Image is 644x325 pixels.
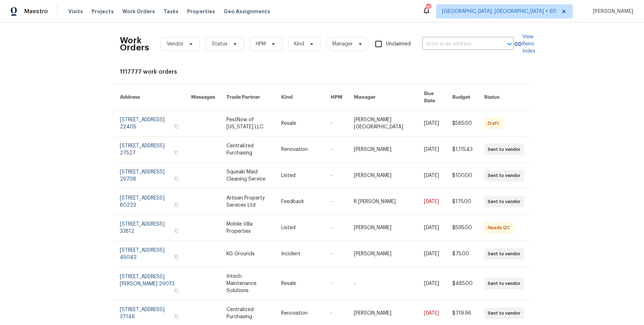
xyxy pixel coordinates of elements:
[221,163,275,189] td: Squeaki Maid Cleaning Service
[275,189,325,215] td: Feedback
[275,110,325,137] td: Resale
[348,84,418,110] th: Manager
[275,163,325,189] td: Listed
[173,123,180,130] button: Copy Address
[325,137,348,163] td: -
[173,202,180,208] button: Copy Address
[422,39,494,50] input: Enter in an address
[173,287,180,294] button: Copy Address
[221,215,275,241] td: Mobile Villa Properties
[212,40,228,48] span: Status
[348,137,418,163] td: [PERSON_NAME]
[173,254,180,260] button: Copy Address
[348,110,418,137] td: [PERSON_NAME][GEOGRAPHIC_DATA]
[275,84,325,110] th: Kind
[348,267,418,300] td: -
[325,267,348,300] td: -
[418,84,447,110] th: Due Date
[447,84,478,110] th: Budget
[173,176,180,182] button: Copy Address
[173,149,180,156] button: Copy Address
[120,68,524,75] div: 1117777 work orders
[221,110,275,137] td: PestNow of [US_STATE] LLC
[173,228,180,234] button: Copy Address
[325,84,348,110] th: HPM
[590,8,633,15] span: [PERSON_NAME]
[221,84,275,110] th: Trade Partner
[221,241,275,267] td: KG Grounds
[224,8,270,15] span: Geo Assignments
[164,9,179,14] span: Tasks
[332,40,353,48] span: Manager
[504,39,514,49] button: Open
[120,37,149,51] h2: Work Orders
[426,4,431,11] div: 753
[442,8,556,15] span: [GEOGRAPHIC_DATA], [GEOGRAPHIC_DATA] + 60
[114,84,185,110] th: Address
[325,241,348,267] td: -
[325,110,348,137] td: -
[256,40,266,48] span: HPM
[275,137,325,163] td: Renovation
[187,8,215,15] span: Properties
[24,8,48,15] span: Maestro
[275,267,325,300] td: Resale
[294,40,304,48] span: Kind
[325,215,348,241] td: -
[325,163,348,189] td: -
[122,8,155,15] span: Work Orders
[173,313,180,320] button: Copy Address
[275,215,325,241] td: Listed
[167,40,184,48] span: Vendor
[221,267,275,300] td: Intech Maintenance Solutions
[514,33,535,55] a: View Reno Index
[221,137,275,163] td: Centralized Purchasing
[221,189,275,215] td: Artisan Property Services Ltd
[348,163,418,189] td: [PERSON_NAME]
[386,40,411,48] span: Unclaimed
[68,8,83,15] span: Visits
[185,84,221,110] th: Messages
[478,84,530,110] th: Status
[348,215,418,241] td: [PERSON_NAME]
[348,189,418,215] td: R [PERSON_NAME]
[275,241,325,267] td: Incident
[325,189,348,215] td: -
[348,241,418,267] td: [PERSON_NAME]
[92,8,114,15] span: Projects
